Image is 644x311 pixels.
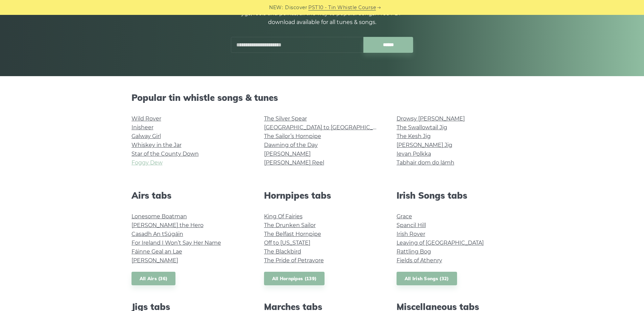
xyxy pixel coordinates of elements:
a: Grace [397,213,412,220]
a: Fields of Athenry [397,257,442,264]
a: Rattling Bog [397,248,431,255]
h2: Popular tin whistle songs & tunes [132,92,513,103]
a: [PERSON_NAME] [132,257,178,264]
a: [PERSON_NAME] Jig [397,142,452,148]
a: Spancil Hill [397,222,426,228]
a: The Kesh Jig [397,133,431,139]
a: Star of the County Down [132,151,199,157]
a: Drowsy [PERSON_NAME] [397,115,465,122]
a: The Swallowtail Jig [397,124,447,131]
a: Irish Rover [397,231,425,237]
a: Fáinne Geal an Lae [132,248,182,255]
a: Wild Rover [132,115,161,122]
a: Off to [US_STATE] [264,240,310,246]
a: Inisheer [132,124,153,131]
a: PST10 - Tin Whistle Course [308,4,376,12]
a: All Hornpipes (139) [264,272,325,286]
a: Leaving of [GEOGRAPHIC_DATA] [397,240,484,246]
a: Lonesome Boatman [132,213,187,220]
a: [PERSON_NAME] the Hero [132,222,204,228]
a: The Blackbird [264,248,301,255]
a: The Silver Spear [264,115,307,122]
a: The Belfast Hornpipe [264,231,321,237]
a: Galway Girl [132,133,161,139]
h2: Airs tabs [132,190,248,201]
a: Whiskey in the Jar [132,142,182,148]
a: [GEOGRAPHIC_DATA] to [GEOGRAPHIC_DATA] [264,124,389,131]
a: Tabhair dom do lámh [397,159,454,166]
a: The Sailor’s Hornpipe [264,133,321,139]
a: All Irish Songs (32) [397,272,457,286]
a: Ievan Polkka [397,151,431,157]
a: Foggy Dew [132,159,163,166]
a: Casadh An tSúgáin [132,231,183,237]
a: [PERSON_NAME] [264,151,311,157]
a: The Pride of Petravore [264,257,324,264]
a: The Drunken Sailor [264,222,316,228]
span: NEW: [269,4,283,12]
span: Discover [285,4,307,12]
h2: Hornpipes tabs [264,190,380,201]
a: [PERSON_NAME] Reel [264,159,324,166]
a: King Of Fairies [264,213,303,220]
a: For Ireland I Won’t Say Her Name [132,240,221,246]
a: All Airs (36) [132,272,176,286]
a: Dawning of the Day [264,142,318,148]
h2: Irish Songs tabs [397,190,513,201]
